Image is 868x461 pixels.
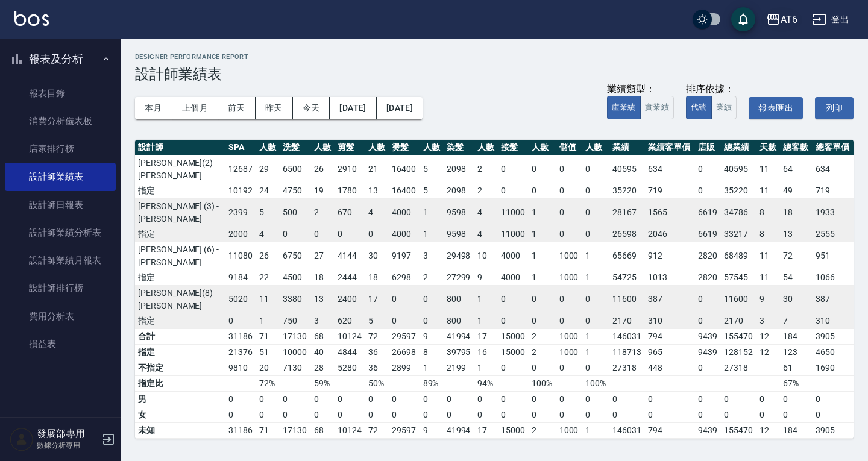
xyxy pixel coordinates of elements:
td: 9439 [695,344,721,360]
td: 12 [756,328,780,344]
td: 13 [311,285,335,313]
td: 49 [780,183,812,199]
a: 設計師排行榜 [5,274,116,302]
h5: 發展部專用 [37,428,98,440]
td: 13 [780,227,812,242]
td: 57545 [721,270,757,286]
td: 1000 [556,270,582,286]
td: 指定 [135,313,225,329]
th: 天數 [756,140,780,155]
td: 1 [474,360,498,375]
button: 實業績 [640,96,674,119]
td: 0 [498,360,529,375]
td: 0 [498,155,529,183]
td: 1 [420,198,444,227]
th: 店販 [695,140,721,155]
td: 2170 [609,313,646,329]
td: 1 [582,270,609,286]
td: 1 [529,227,556,242]
td: 9598 [444,198,474,227]
button: 昨天 [256,97,293,119]
td: 11 [756,270,780,286]
td: 15000 [498,344,529,360]
td: 17 [365,285,389,313]
td: 0 [556,198,582,227]
td: 3 [311,313,335,329]
td: 2199 [444,360,474,375]
td: 10000 [280,344,310,360]
td: 3 [420,242,444,270]
td: 40595 [609,155,646,183]
td: 6298 [389,270,420,286]
td: 2820 [695,270,721,286]
td: 21 [365,155,389,183]
td: 0 [498,313,529,329]
button: 報表匯出 [749,97,803,119]
button: 本月 [135,97,172,119]
th: 總客單價 [813,140,854,155]
td: 4 [474,227,498,242]
td: 9 [474,270,498,286]
button: 代號 [686,96,712,119]
th: 人數 [256,140,280,155]
td: 2 [529,328,556,344]
td: 1000 [556,242,582,270]
td: 36 [365,344,389,360]
td: 5 [365,313,389,329]
button: AT6 [761,7,802,32]
th: 人數 [529,140,556,155]
td: 2170 [721,313,757,329]
button: 登出 [807,8,854,31]
td: 11000 [498,227,529,242]
td: 9439 [695,328,721,344]
td: 18 [365,270,389,286]
td: 7 [780,313,812,329]
td: 54725 [609,270,646,286]
h3: 設計師業績表 [135,66,854,83]
td: 68489 [721,242,757,270]
td: 2 [311,198,335,227]
td: 0 [225,313,256,329]
td: 1000 [556,344,582,360]
td: 118713 [609,344,646,360]
td: 0 [556,183,582,199]
th: 洗髮 [280,140,310,155]
td: 10 [474,242,498,270]
td: 65669 [609,242,646,270]
td: 800 [444,313,474,329]
td: 41994 [444,328,474,344]
a: 設計師業績分析表 [5,219,116,246]
td: 12687 [225,155,256,183]
td: 68 [311,328,335,344]
td: 36 [365,360,389,375]
td: [PERSON_NAME] (6) - [PERSON_NAME] [135,242,225,270]
td: 29 [256,155,280,183]
th: 剪髮 [335,140,365,155]
td: 2098 [444,183,474,199]
button: 今天 [293,97,330,119]
td: 1000 [556,328,582,344]
td: 6500 [280,155,310,183]
td: 1 [529,242,556,270]
td: 2400 [335,285,365,313]
td: 2 [529,344,556,360]
td: 34786 [721,198,757,227]
td: 40 [311,344,335,360]
td: [PERSON_NAME](8) - [PERSON_NAME] [135,285,225,313]
td: 2910 [335,155,365,183]
td: 0 [582,313,609,329]
td: 27318 [609,360,646,375]
td: 5280 [335,360,365,375]
td: 5 [256,198,280,227]
td: 18 [780,198,812,227]
td: 1013 [645,270,694,286]
td: 9184 [225,270,256,286]
td: 3380 [280,285,310,313]
td: 387 [813,285,854,313]
td: 1 [256,313,280,329]
a: 損益表 [5,330,116,358]
td: 2899 [389,360,420,375]
td: 670 [335,198,365,227]
td: 4000 [389,198,420,227]
p: 數據分析專用 [37,440,98,451]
